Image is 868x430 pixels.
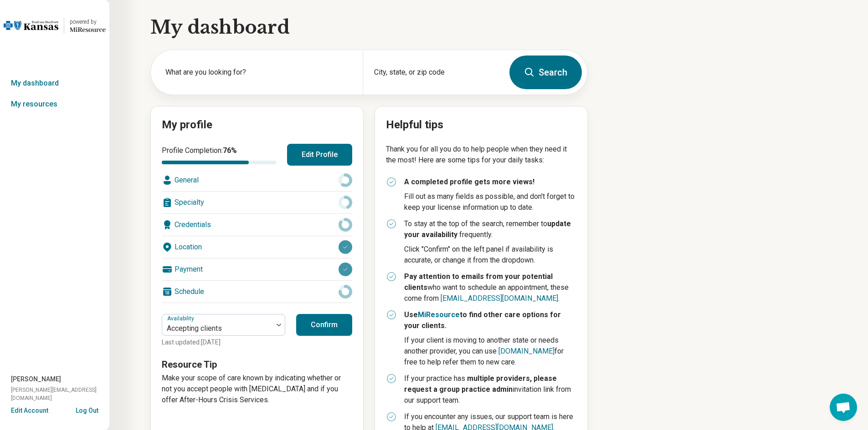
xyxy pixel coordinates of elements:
[167,315,196,322] label: Availability
[296,314,352,336] button: Confirm
[404,218,576,240] p: To stay at the top of the search, remember to frequently.
[162,258,352,280] div: Payment
[404,219,571,239] strong: update your availability
[11,374,61,384] span: [PERSON_NAME]
[162,236,352,258] div: Location
[4,15,106,36] a: Blue Cross Blue Shield Kansaspowered by
[223,146,237,155] span: 76 %
[162,281,352,303] div: Schedule
[287,144,352,166] button: Edit Profile
[498,347,555,355] a: [DOMAIN_NAME]
[162,338,285,347] p: Last updated: [DATE]
[150,15,588,40] h1: My dashboard
[162,169,352,191] div: General
[404,373,576,406] p: If your practice has invitation link from our support team.
[404,191,576,213] p: Fill out as many fields as possible, and don't forget to keep your license information up to date.
[162,117,352,133] h2: My profile
[418,310,460,319] a: MiResource
[70,18,106,26] div: powered by
[162,192,352,213] div: Specialty
[404,177,534,186] strong: A completed profile gets more views!
[162,373,352,405] p: Make your scope of care known by indicating whether or not you accept people with [MEDICAL_DATA] ...
[509,56,582,89] button: Search
[404,272,553,292] strong: Pay attention to emails from your potential clients
[441,294,558,303] a: [EMAIL_ADDRESS][DOMAIN_NAME]
[386,144,576,166] p: Thank you for all you do to help people when they need it the most! Here are some tips for your d...
[830,394,857,421] div: Open chat
[404,244,576,266] p: Click "Confirm" on the left panel if availability is accurate, or change it from the dropdown.
[386,117,576,133] h2: Helpful tips
[404,374,557,394] strong: multiple providers, please request a group practice admin
[4,15,58,36] img: Blue Cross Blue Shield Kansas
[165,67,352,78] label: What are you looking for?
[404,335,576,368] p: If your client is moving to another state or needs another provider, you can use for free to help...
[162,358,352,371] h3: Resource Tip
[404,310,561,330] strong: Use to find other care options for your clients.
[11,386,109,402] span: [PERSON_NAME][EMAIL_ADDRESS][DOMAIN_NAME]
[404,271,576,304] p: who want to schedule an appointment, these come from .
[11,406,48,415] button: Edit Account
[162,145,276,164] div: Profile Completion:
[162,214,352,236] div: Credentials
[76,406,98,413] button: Log Out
